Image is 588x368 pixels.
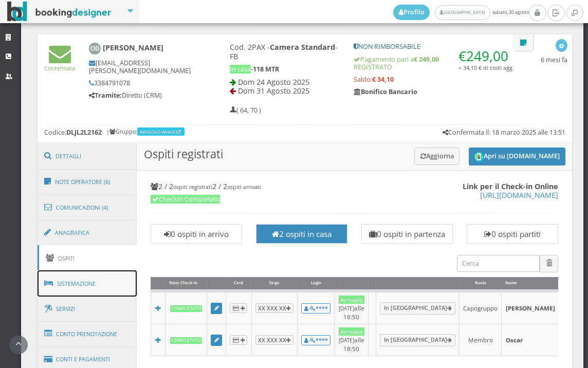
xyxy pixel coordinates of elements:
button: Aggiorna [414,148,460,164]
input: Cerca [457,255,540,272]
b: Link per il Check-in Online [463,181,558,191]
td: Capogruppo [460,291,502,324]
h5: - [230,65,340,73]
h3: 2 ospiti in casa [261,229,342,238]
a: Ospiti [38,245,137,271]
td: Membro [460,324,502,356]
span: Dom 24 Agosto 2025 [238,77,309,87]
small: [DATE] [339,337,354,344]
div: Nome [502,277,558,290]
h5: Saldo: [354,76,513,83]
h4: 2 / 2 2 / 2 [151,182,558,191]
a: Dettagli [38,143,137,170]
b: Completato [170,305,203,312]
b: DLJL2L2162 [66,128,102,137]
span: Checkin Completato [151,195,220,204]
a: Conto Prenotazione [38,321,137,347]
button: XX XXX XX [255,303,293,313]
td: [PERSON_NAME] [502,291,559,324]
button: Apri su [DOMAIN_NAME] [469,148,565,165]
span: sabato, 30 agosto [393,5,529,20]
h3: 0 ospiti partiti [472,229,553,238]
td: alle 18:50 [335,291,368,324]
h3: Ospiti registrati [137,143,572,171]
img: Oscar Barbieri [89,43,101,54]
h5: Diretto (CRM) [89,91,195,99]
td: alle 18:50 [335,324,368,356]
a: Confermata [44,56,75,71]
h3: 0 ospiti in partenza [366,229,448,238]
span: € [458,47,508,65]
h5: NON RIMBORSABILE [354,43,513,50]
div: Card [226,277,251,290]
a: In [GEOGRAPHIC_DATA] [380,334,455,346]
img: circle_logo_thumb.png [474,152,484,161]
small: + 34,10 € di costi agg. [458,64,514,71]
b: [PERSON_NAME] [103,43,163,53]
small: ospiti registrati [173,183,212,191]
a: Anagrafica [38,219,137,246]
h3: 0 ospiti in arrivo [156,229,237,238]
div: Stato Check-In [166,277,207,290]
a: In [GEOGRAPHIC_DATA] [380,302,455,315]
a: Note Operatore (6) [38,169,137,195]
a: Comunicazioni (4) [38,194,137,221]
a: [URL][DOMAIN_NAME] [480,190,558,200]
img: BookingDesigner.com [7,2,112,22]
span: 249,00 [466,47,508,65]
h5: ( 64, 70 ) [230,106,261,114]
a: Profilo [393,5,430,20]
h5: 3384791078 [89,79,195,87]
strong: € 249,00 [414,55,439,64]
div: Ruolo [460,277,501,290]
h5: Pagamento pari a REGISTRATO [354,56,513,71]
b: Completato [170,337,203,344]
a: Servizi [38,296,137,322]
b: 118 MTR [253,65,279,73]
b: Tramite: [89,91,122,100]
small: ospiti arrivati [227,183,261,191]
a: [GEOGRAPHIC_DATA] [435,5,490,20]
span: In casa [230,65,251,73]
b: Bonifico Bancario [354,87,417,96]
a: RIEPILOGO INVIATO [140,129,183,135]
h5: Codice: [44,128,102,136]
span: Dom 31 Agosto 2025 [238,86,309,96]
b: Camera Standard [270,42,335,52]
h5: [EMAIL_ADDRESS][PERSON_NAME][DOMAIN_NAME] [89,59,195,75]
td: Oscar [502,324,559,356]
strong: € 34,10 [372,75,394,84]
h5: Confermata il: 18 marzo 2025 alle 13:51 [443,128,565,136]
div: Targa [252,277,297,290]
div: Arrivato [339,327,364,336]
a: Sistemazione [38,270,137,297]
h5: 6 mesi fa [541,56,567,64]
h4: Cod. 2PAX - - FB [230,43,340,61]
button: XX XXX XX [255,335,293,345]
h6: | Gruppo: [106,128,186,135]
div: Arrivato [339,296,364,304]
small: [DATE] [339,305,354,312]
div: Login [298,277,334,290]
